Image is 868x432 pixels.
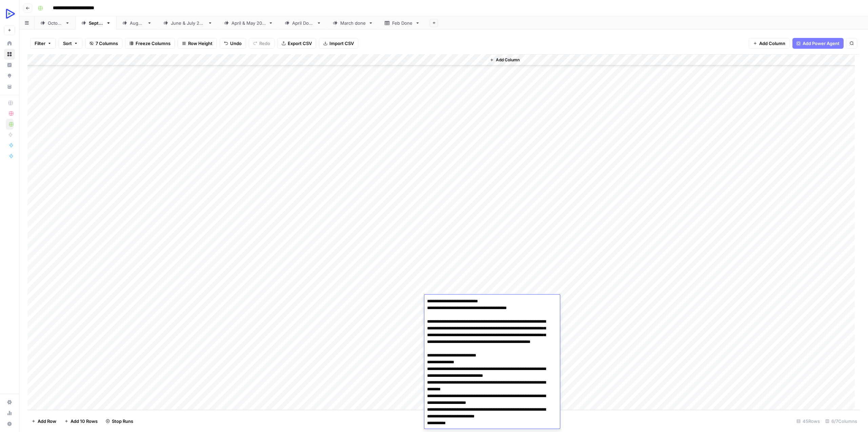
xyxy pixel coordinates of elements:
[158,16,218,30] a: [DATE] & [DATE]
[759,40,785,47] span: Add Column
[27,416,60,427] button: Add Row
[70,418,98,425] span: Add 10 Rows
[96,40,118,47] span: 7 Columns
[749,38,790,49] button: Add Column
[218,16,279,30] a: [DATE] & [DATE]
[803,40,840,47] span: Add Power Agent
[125,38,175,49] button: Freeze Columns
[85,38,122,49] button: 7 Columns
[4,81,15,92] a: Your Data
[4,49,15,60] a: Browse
[279,16,327,30] a: April Done
[277,38,316,49] button: Export CSV
[4,38,15,49] a: Home
[292,20,314,26] div: April Done
[136,40,170,47] span: Freeze Columns
[4,8,16,20] img: OpenReplay Logo
[178,38,217,49] button: Row Height
[4,408,15,418] a: Usage
[63,40,72,47] span: Sort
[59,38,82,49] button: Sort
[319,38,358,49] button: Import CSV
[792,38,844,49] button: Add Power Agent
[379,16,426,30] a: Feb Done
[496,57,520,63] span: Add Column
[288,40,312,47] span: Export CSV
[231,20,266,26] div: [DATE] & [DATE]
[230,40,242,47] span: Undo
[48,20,62,26] div: [DATE]
[487,56,522,64] button: Add Column
[30,38,56,49] button: Filter
[89,20,103,26] div: [DATE]
[117,16,158,30] a: [DATE]
[102,416,137,427] button: Stop Runs
[4,5,15,22] button: Workspace: OpenReplay
[340,20,366,26] div: March done
[35,16,76,30] a: [DATE]
[327,16,379,30] a: March done
[249,38,275,49] button: Redo
[188,40,213,47] span: Row Height
[171,20,205,26] div: [DATE] & [DATE]
[220,38,246,49] button: Undo
[112,418,133,425] span: Stop Runs
[259,40,270,47] span: Redo
[392,20,412,26] div: Feb Done
[4,397,15,408] a: Settings
[823,416,860,427] div: 6/7 Columns
[60,416,102,427] button: Add 10 Rows
[76,16,117,30] a: [DATE]
[4,60,15,70] a: Insights
[4,70,15,81] a: Opportunities
[794,416,823,427] div: 45 Rows
[35,40,45,47] span: Filter
[4,418,15,429] button: Help + Support
[329,40,354,47] span: Import CSV
[130,20,144,26] div: [DATE]
[38,418,56,425] span: Add Row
